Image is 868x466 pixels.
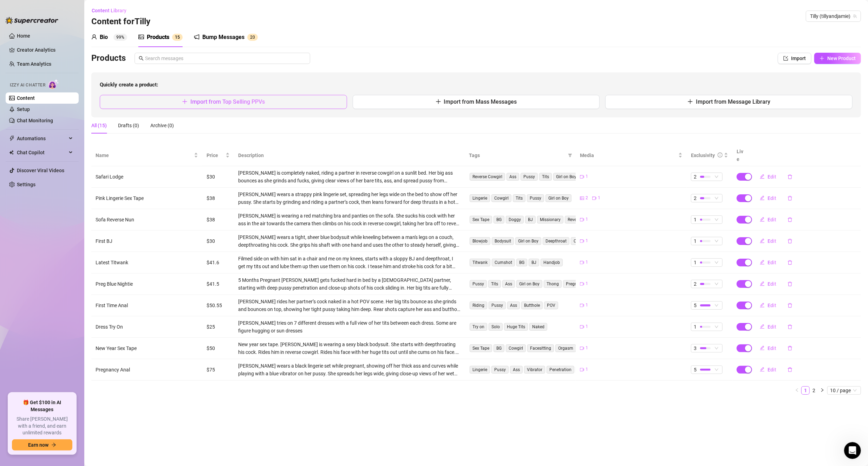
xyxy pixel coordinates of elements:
[694,216,697,224] span: 1
[100,33,108,41] div: Bio
[529,259,539,266] span: BJ
[17,33,30,39] a: Home
[586,195,588,201] span: 2
[507,302,520,309] span: Ass
[436,99,441,104] span: plus
[580,325,584,329] span: video-camera
[91,122,107,129] div: All (15)
[567,150,574,161] span: filter
[782,171,798,182] button: delete
[202,209,234,231] td: $38
[470,194,490,202] span: Lingerie
[202,359,234,381] td: $75
[202,295,234,316] td: $50.55
[778,53,811,64] button: Import
[694,344,697,352] span: 3
[768,324,776,330] span: Edit
[211,3,224,16] button: Collapse window
[10,82,45,89] span: Izzy AI Chatter
[91,231,202,252] td: First BJ
[17,61,51,67] a: Team Analytics
[238,255,461,270] div: Filmed side on with him sat in a chair and me on my knees, starts with a sloppy BJ and deepthroat...
[145,54,306,62] input: Search messages
[492,237,514,245] span: Bodysuit
[113,34,127,41] sup: 99%
[202,252,234,273] td: $41.6
[605,95,853,109] button: Import from Message Library
[504,323,528,331] span: Huge Tits
[17,44,73,56] a: Creator Analytics
[788,324,792,329] span: delete
[238,362,461,377] div: [PERSON_NAME] wears a black lingerie set while pregnant, showing off her thick ass and curves whi...
[202,166,234,188] td: $30
[820,388,824,392] span: right
[515,237,541,245] span: Girl on Boy
[238,319,461,335] div: [PERSON_NAME] tries on 7 different dresses with a full view of her tits between each dress. Some ...
[795,388,799,392] span: left
[768,281,776,287] span: Edit
[134,393,144,407] span: 😃
[580,196,584,200] span: picture
[28,442,48,448] span: Earn now
[788,303,792,308] span: delete
[93,393,112,407] span: disappointed reaction
[810,387,818,394] a: 2
[91,5,132,16] button: Content Library
[97,393,107,407] span: 😞
[470,237,490,245] span: Blowjob
[694,194,697,202] span: 2
[788,260,792,265] span: delete
[754,193,782,204] button: Edit
[788,217,792,222] span: delete
[760,195,765,200] span: edit
[565,216,600,224] span: Reverse Cowgirl
[91,16,150,27] h3: Content for Tilly
[469,151,565,159] span: Tags
[793,386,801,395] button: left
[112,393,130,407] span: neutral face reaction
[207,151,224,159] span: Price
[788,196,792,201] span: delete
[491,366,509,374] span: Pussy
[507,173,519,181] span: Ass
[524,366,545,374] span: Vibrator
[470,259,490,266] span: Titwank
[91,295,202,316] td: First Time Anal
[513,194,526,202] span: Tits
[760,260,765,265] span: edit
[224,3,237,15] div: Close
[694,237,697,245] span: 1
[506,216,524,224] span: Doggy
[768,303,776,308] span: Edit
[238,212,461,227] div: [PERSON_NAME] is wearing a red matching bra and panties on the sofa. She sucks his cock with her ...
[51,442,56,447] span: arrow-right
[563,280,586,288] span: Pregnant
[444,98,517,105] span: Import from Mass Messages
[250,35,253,40] span: 2
[539,173,552,181] span: Tits
[788,367,792,372] span: delete
[754,257,782,268] button: Edit
[5,3,18,16] button: go back
[586,238,588,244] span: 1
[768,217,776,222] span: Edit
[6,17,58,24] img: logo-BBDzfeDw.svg
[150,122,174,129] div: Archive (0)
[718,153,723,157] span: info-circle
[802,387,809,394] a: 1
[580,151,677,159] span: Media
[580,175,584,179] span: video-camera
[494,344,504,352] span: BG
[544,302,558,309] span: POV
[118,122,139,129] div: Drafts (0)
[17,106,30,112] a: Setup
[12,399,72,413] span: 🎁 Get $100 in AI Messages
[696,98,770,105] span: Import from Message Library
[492,259,515,266] span: Cumshot
[754,171,782,182] button: Edit
[202,231,234,252] td: $30
[553,173,579,181] span: Girl on Boy
[17,182,35,187] a: Settings
[17,95,35,101] a: Content
[202,33,244,41] div: Bump Messages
